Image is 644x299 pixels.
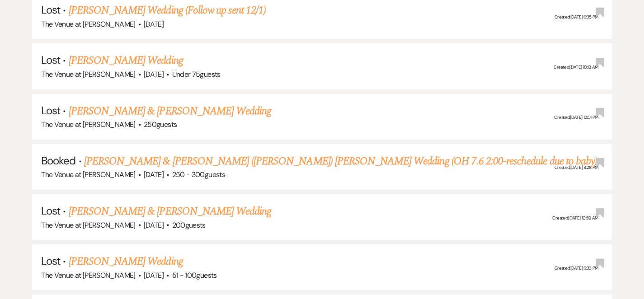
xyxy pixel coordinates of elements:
span: The Venue at [PERSON_NAME] [41,220,135,230]
span: 200 guests [172,220,206,230]
span: The Venue at [PERSON_NAME] [41,170,135,179]
span: Created: [DATE] 8:28 PM [555,165,598,171]
span: Booked [41,154,75,168]
a: [PERSON_NAME] & [PERSON_NAME] Wedding [69,203,271,220]
span: Created: [DATE] 10:59 AM [552,215,598,221]
span: The Venue at [PERSON_NAME] [41,19,135,29]
span: 250 guests [144,120,177,129]
span: 250 - 300 guests [172,170,225,179]
span: [DATE] [144,220,164,230]
span: Created: [DATE] 6:35 PM [555,14,598,20]
span: Created: [DATE] 12:01 PM [554,114,598,120]
span: [DATE] [144,19,164,29]
span: [DATE] [144,271,164,280]
span: The Venue at [PERSON_NAME] [41,70,135,79]
span: 51 - 100 guests [172,271,217,280]
span: [DATE] [144,70,164,79]
span: The Venue at [PERSON_NAME] [41,271,135,280]
a: [PERSON_NAME] Wedding [69,253,183,270]
span: Under 75 guests [172,70,221,79]
a: [PERSON_NAME] Wedding [69,52,183,69]
span: Lost [41,53,60,67]
span: Lost [41,103,60,117]
span: Lost [41,254,60,268]
a: [PERSON_NAME] Wedding (Follow up sent 12/1) [69,2,266,19]
span: Created: [DATE] 6:33 PM [555,265,598,271]
span: The Venue at [PERSON_NAME] [41,120,135,129]
a: [PERSON_NAME] & [PERSON_NAME] ([PERSON_NAME]) [PERSON_NAME] Wedding (OH 7.6 2:00-reschedule due t... [84,153,597,169]
span: [DATE] [144,170,164,179]
span: Created: [DATE] 10:18 AM [554,64,598,70]
a: [PERSON_NAME] & [PERSON_NAME] Wedding [69,103,271,119]
span: Lost [41,204,60,218]
span: Lost [41,3,60,17]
